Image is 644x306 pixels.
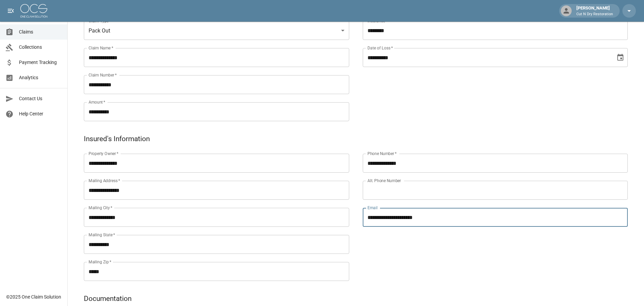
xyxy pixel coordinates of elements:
label: Property Owner [89,151,119,156]
label: Mailing City [89,205,113,211]
label: Claim Number [89,72,117,78]
span: Contact Us [19,95,62,102]
span: Help Center [19,110,62,117]
span: Payment Tracking [19,59,62,66]
span: Analytics [19,74,62,81]
div: [PERSON_NAME] [574,5,616,17]
label: Mailing State [89,232,115,238]
img: ocs-logo-white-transparent.png [20,4,47,18]
label: Alt. Phone Number [367,178,401,183]
label: Date of Loss [367,45,393,51]
label: Phone Number [367,151,397,156]
button: Choose date, selected date is Sep 25, 2025 [614,51,627,64]
label: Email [367,205,378,211]
label: Mailing Zip [89,259,112,265]
div: Pack Out [84,21,349,40]
button: open drawer [4,4,18,18]
label: Mailing Address [89,178,120,183]
p: Cut N Dry Restoration [576,12,613,17]
span: Claims [19,28,62,36]
label: Claim Name [89,45,113,51]
div: © 2025 One Claim Solution [6,293,61,300]
span: Collections [19,44,62,51]
label: Amount [89,99,105,105]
